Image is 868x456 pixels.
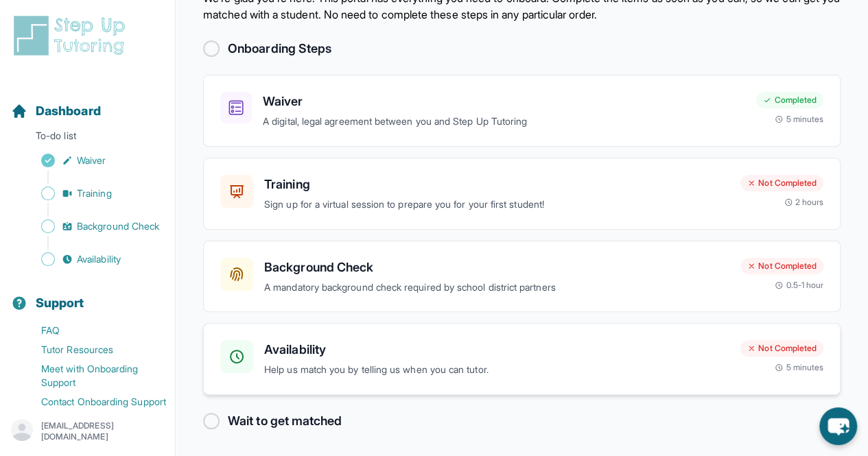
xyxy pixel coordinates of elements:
[264,362,729,378] p: Help us match you by telling us when you can tutor.
[263,92,745,111] h3: Waiver
[740,340,823,357] div: Not Completed
[5,272,169,318] button: Support
[5,129,169,148] p: To-do list
[203,323,841,395] a: AvailabilityHelp us match you by telling us when you can tutor.Not Completed5 minutes
[77,219,159,233] span: Background Check
[819,407,857,445] button: chat-button
[740,175,823,191] div: Not Completed
[264,280,729,296] p: A mandatory background check required by school district partners
[775,280,823,291] div: 0.5-1 hour
[11,14,133,58] img: logo
[228,39,331,58] h2: Onboarding Steps
[11,217,175,236] a: Background Check
[11,392,175,411] a: Contact Onboarding Support
[263,114,745,130] p: A digital, legal agreement between you and Step Up Tutoring
[11,250,175,269] a: Availability
[11,151,175,170] a: Waiver
[11,321,175,340] a: FAQ
[41,420,164,442] p: [EMAIL_ADDRESS][DOMAIN_NAME]
[264,340,729,359] h3: Availability
[36,101,101,121] span: Dashboard
[77,154,106,167] span: Waiver
[228,411,342,431] h2: Wait to get matched
[77,187,112,200] span: Training
[77,252,121,266] span: Availability
[740,258,823,274] div: Not Completed
[5,80,169,126] button: Dashboard
[11,359,175,392] a: Meet with Onboarding Support
[775,362,823,373] div: 5 minutes
[11,184,175,203] a: Training
[203,241,841,313] a: Background CheckA mandatory background check required by school district partnersNot Completed0.5...
[784,197,824,208] div: 2 hours
[264,197,729,213] p: Sign up for a virtual session to prepare you for your first student!
[756,92,823,108] div: Completed
[203,158,841,230] a: TrainingSign up for a virtual session to prepare you for your first student!Not Completed2 hours
[203,75,841,147] a: WaiverA digital, legal agreement between you and Step Up TutoringCompleted5 minutes
[11,101,101,121] a: Dashboard
[264,175,729,194] h3: Training
[11,340,175,359] a: Tutor Resources
[775,114,823,125] div: 5 minutes
[36,293,84,313] span: Support
[11,419,164,444] button: [EMAIL_ADDRESS][DOMAIN_NAME]
[264,258,729,277] h3: Background Check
